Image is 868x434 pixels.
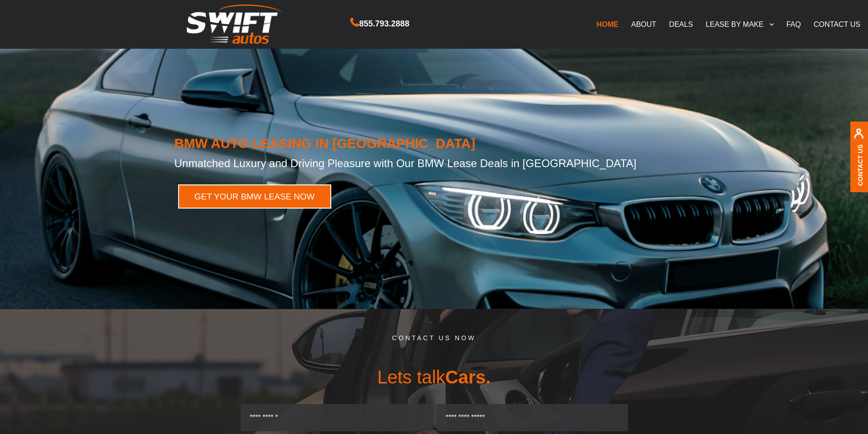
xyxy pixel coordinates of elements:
[178,184,331,209] a: GET YOUR BMW LEASE NOW
[590,15,625,34] a: HOME
[187,5,282,44] img: Swift Autos
[9,335,859,350] h5: CONTACT US NOW
[445,367,491,387] span: Cars.
[175,151,694,170] h2: Unmatched Luxury and Driving Pleasure with Our BMW Lease Deals in [GEOGRAPHIC_DATA]
[9,350,859,404] h3: Lets talk
[699,15,780,34] a: LEASE BY MAKE
[807,15,867,34] a: CONTACT US
[350,20,409,28] a: 855.793.2888
[853,128,864,144] img: contact us, iconuser
[359,17,409,31] span: 855.793.2888
[175,136,694,151] h1: BMW AUTO LEASING IN [GEOGRAPHIC_DATA]
[780,15,807,34] a: FAQ
[857,144,864,186] a: Contact Us
[663,15,699,34] a: DEALS
[625,15,663,34] a: ABOUT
